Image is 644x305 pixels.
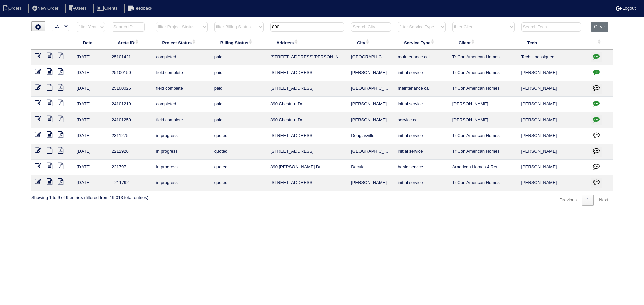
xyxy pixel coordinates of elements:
[582,195,594,206] a: 1
[73,50,108,65] td: [DATE]
[73,81,108,97] td: [DATE]
[518,175,588,191] td: [PERSON_NAME]
[518,112,588,128] td: [PERSON_NAME]
[351,22,391,32] input: Search City
[211,160,267,175] td: quoted
[270,22,344,32] input: Search Address
[267,81,347,97] td: [STREET_ADDRESS]
[449,128,518,144] td: TriCon American Homes
[518,97,588,112] td: [PERSON_NAME]
[394,175,449,191] td: initial service
[591,22,608,32] button: Clear
[153,50,211,65] td: completed
[394,112,449,128] td: service call
[394,144,449,160] td: initial service
[347,112,394,128] td: [PERSON_NAME]
[124,4,158,13] li: Feedback
[347,160,394,175] td: Dacula
[73,160,108,175] td: [DATE]
[518,81,588,97] td: [PERSON_NAME]
[394,97,449,112] td: initial service
[28,6,64,11] a: New Order
[267,175,347,191] td: [STREET_ADDRESS]
[555,195,581,206] a: Previous
[108,97,153,112] td: 24101219
[394,81,449,97] td: maintenance call
[267,128,347,144] td: [STREET_ADDRESS]
[73,35,108,50] th: Date
[153,175,211,191] td: in progress
[93,6,123,11] a: Clients
[347,144,394,160] td: [GEOGRAPHIC_DATA]
[394,65,449,81] td: initial service
[153,35,211,50] th: Project Status: activate to sort column ascending
[211,144,267,160] td: quoted
[73,128,108,144] td: [DATE]
[518,160,588,175] td: [PERSON_NAME]
[108,65,153,81] td: 25100150
[153,128,211,144] td: in progress
[108,144,153,160] td: 2212926
[394,35,449,50] th: Service Type: activate to sort column ascending
[449,65,518,81] td: TriCon American Homes
[112,22,145,32] input: Search ID
[347,97,394,112] td: [PERSON_NAME]
[73,175,108,191] td: [DATE]
[449,112,518,128] td: [PERSON_NAME]
[616,6,636,11] a: Logout
[267,65,347,81] td: [STREET_ADDRESS]
[449,175,518,191] td: TriCon American Homes
[73,144,108,160] td: [DATE]
[153,97,211,112] td: completed
[108,35,153,50] th: Arete ID: activate to sort column ascending
[588,35,613,50] th: : activate to sort column ascending
[65,4,92,13] li: Users
[347,175,394,191] td: [PERSON_NAME]
[449,160,518,175] td: American Homes 4 Rent
[449,81,518,97] td: TriCon American Homes
[211,97,267,112] td: paid
[267,50,347,65] td: [STREET_ADDRESS][PERSON_NAME]
[153,81,211,97] td: field complete
[347,35,394,50] th: City: activate to sort column ascending
[153,160,211,175] td: in progress
[93,4,123,13] li: Clients
[108,81,153,97] td: 25100026
[267,97,347,112] td: 890 Chestnut Dr
[211,81,267,97] td: paid
[449,144,518,160] td: TriCon American Homes
[211,175,267,191] td: quoted
[108,160,153,175] td: 221797
[108,112,153,128] td: 24101250
[521,22,581,32] input: Search Tech
[211,65,267,81] td: paid
[73,65,108,81] td: [DATE]
[267,35,347,50] th: Address: activate to sort column ascending
[267,160,347,175] td: 890 [PERSON_NAME] Dr
[518,35,588,50] th: Tech
[108,175,153,191] td: T211792
[347,128,394,144] td: Douglasville
[518,144,588,160] td: [PERSON_NAME]
[211,128,267,144] td: quoted
[394,128,449,144] td: initial service
[518,65,588,81] td: [PERSON_NAME]
[347,50,394,65] td: [GEOGRAPHIC_DATA]
[153,144,211,160] td: in progress
[449,97,518,112] td: [PERSON_NAME]
[394,50,449,65] td: maintenance call
[267,112,347,128] td: 890 Chestnut Dr
[594,195,613,206] a: Next
[449,50,518,65] td: TriCon American Homes
[211,112,267,128] td: paid
[28,4,64,13] li: New Order
[211,35,267,50] th: Billing Status: activate to sort column ascending
[108,50,153,65] td: 25101421
[108,128,153,144] td: 2311275
[394,160,449,175] td: basic service
[73,112,108,128] td: [DATE]
[347,65,394,81] td: [PERSON_NAME]
[153,65,211,81] td: field complete
[347,81,394,97] td: [GEOGRAPHIC_DATA]
[211,50,267,65] td: paid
